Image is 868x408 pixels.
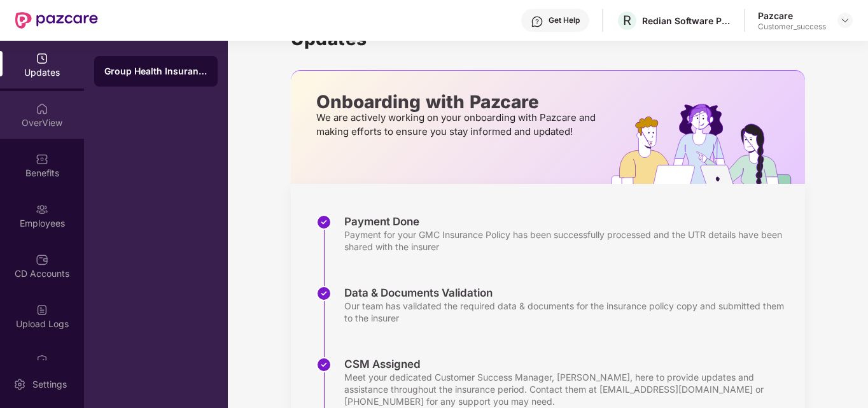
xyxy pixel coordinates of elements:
img: New Pazcare Logo [15,12,98,29]
p: We are actively working on your onboarding with Pazcare and making efforts to ensure you stay inf... [316,111,599,139]
img: hrOnboarding [611,104,805,184]
div: Pazcare [758,10,826,22]
img: svg+xml;base64,PHN2ZyBpZD0iU3RlcC1Eb25lLTMyeDMyIiB4bWxucz0iaHR0cDovL3d3dy53My5vcmcvMjAwMC9zdmciIH... [316,286,332,301]
img: svg+xml;base64,PHN2ZyBpZD0iRHJvcGRvd24tMzJ4MzIiIHhtbG5zPSJodHRwOi8vd3d3LnczLm9yZy8yMDAwL3N2ZyIgd2... [840,15,850,25]
img: svg+xml;base64,PHN2ZyBpZD0iQmVuZWZpdHMiIHhtbG5zPSJodHRwOi8vd3d3LnczLm9yZy8yMDAwL3N2ZyIgd2lkdGg9Ij... [36,153,48,165]
img: svg+xml;base64,PHN2ZyBpZD0iRW1wbG95ZWVzIiB4bWxucz0iaHR0cDovL3d3dy53My5vcmcvMjAwMC9zdmciIHdpZHRoPS... [36,203,48,216]
img: svg+xml;base64,PHN2ZyBpZD0iU2V0dGluZy0yMHgyMCIgeG1sbnM9Imh0dHA6Ly93d3cudzMub3JnLzIwMDAvc3ZnIiB3aW... [13,378,26,391]
div: Group Health Insurance [104,65,207,78]
div: Get Help [549,15,580,25]
div: Customer_success [758,22,826,32]
p: Onboarding with Pazcare [316,96,599,108]
div: Meet your dedicated Customer Success Manager, [PERSON_NAME], here to provide updates and assistan... [344,371,792,407]
div: Settings [29,378,71,391]
img: svg+xml;base64,PHN2ZyBpZD0iQ2xhaW0iIHhtbG5zPSJodHRwOi8vd3d3LnczLm9yZy8yMDAwL3N2ZyIgd2lkdGg9IjIwIi... [36,354,48,367]
img: svg+xml;base64,PHN2ZyBpZD0iVXBsb2FkX0xvZ3MiIGRhdGEtbmFtZT0iVXBsb2FkIExvZ3MiIHhtbG5zPSJodHRwOi8vd3... [36,304,48,316]
img: svg+xml;base64,PHN2ZyBpZD0iU3RlcC1Eb25lLTMyeDMyIiB4bWxucz0iaHR0cDovL3d3dy53My5vcmcvMjAwMC9zdmciIH... [316,357,332,372]
div: Redian Software Private Limited [642,15,731,27]
img: svg+xml;base64,PHN2ZyBpZD0iQ0RfQWNjb3VudHMiIGRhdGEtbmFtZT0iQ0QgQWNjb3VudHMiIHhtbG5zPSJodHRwOi8vd3... [36,253,48,266]
span: R [623,13,631,28]
img: svg+xml;base64,PHN2ZyBpZD0iU3RlcC1Eb25lLTMyeDMyIiB4bWxucz0iaHR0cDovL3d3dy53My5vcmcvMjAwMC9zdmciIH... [316,215,332,230]
img: svg+xml;base64,PHN2ZyBpZD0iSGVscC0zMngzMiIgeG1sbnM9Imh0dHA6Ly93d3cudzMub3JnLzIwMDAvc3ZnIiB3aWR0aD... [531,15,543,28]
div: Our team has validated the required data & documents for the insurance policy copy and submitted ... [344,300,792,324]
img: svg+xml;base64,PHN2ZyBpZD0iSG9tZSIgeG1sbnM9Imh0dHA6Ly93d3cudzMub3JnLzIwMDAvc3ZnIiB3aWR0aD0iMjAiIG... [36,102,48,115]
div: Data & Documents Validation [344,286,792,300]
div: Payment for your GMC Insurance Policy has been successfully processed and the UTR details have be... [344,229,792,253]
img: svg+xml;base64,PHN2ZyBpZD0iVXBkYXRlZCIgeG1sbnM9Imh0dHA6Ly93d3cudzMub3JnLzIwMDAvc3ZnIiB3aWR0aD0iMj... [36,52,48,65]
div: Payment Done [344,215,792,229]
div: CSM Assigned [344,357,792,371]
